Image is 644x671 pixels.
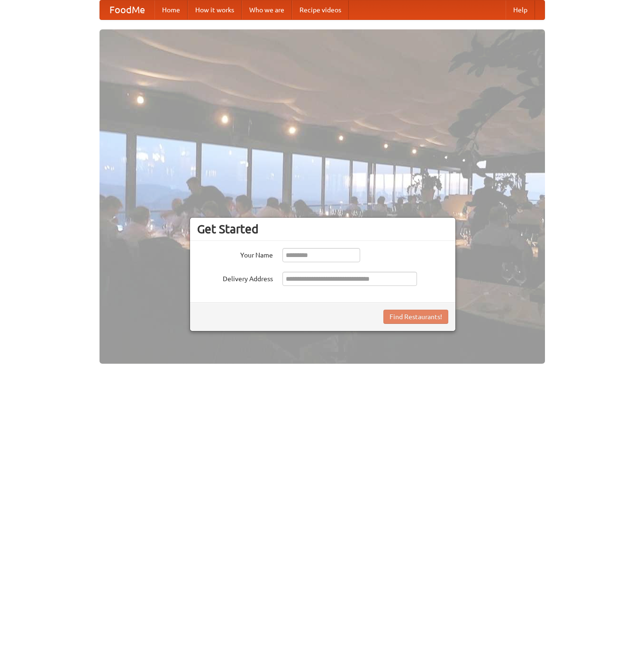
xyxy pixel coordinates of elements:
[292,0,349,19] a: Recipe videos
[100,0,154,19] a: FoodMe
[188,0,242,19] a: How it works
[383,310,448,324] button: Find Restaurants!
[197,222,448,236] h3: Get Started
[197,272,273,284] label: Delivery Address
[197,248,273,260] label: Your Name
[154,0,188,19] a: Home
[242,0,292,19] a: Who we are
[506,0,535,19] a: Help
